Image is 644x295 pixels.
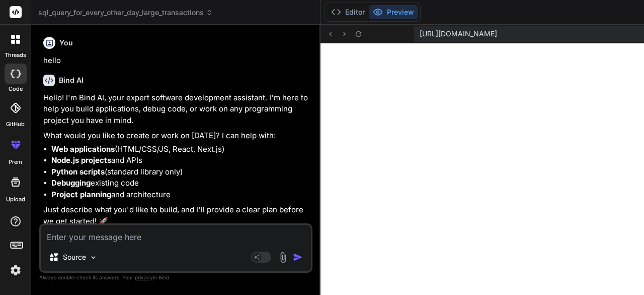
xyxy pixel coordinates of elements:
p: Hello! I'm Bind AI, your expert software development assistant. I'm here to help you build applic... [43,92,310,127]
button: Preview [369,5,418,19]
img: settings [7,262,24,279]
strong: Project planning [51,190,111,199]
img: Pick Models [89,253,98,262]
img: attachment [277,252,289,263]
strong: Web applications [51,144,115,154]
span: sql_query_for_every_other_day_large_transactions [38,8,213,18]
label: threads [5,51,26,60]
img: icon [293,252,303,262]
li: (HTML/CSS/JS, React, Next.js) [51,144,310,155]
button: Editor [327,5,369,19]
li: (standard library only) [51,166,310,178]
span: privacy [135,274,153,280]
p: Source [63,252,86,262]
p: What would you like to create or work on [DATE]? I can help with: [43,130,310,142]
label: code [9,85,23,93]
span: [URL][DOMAIN_NAME] [420,29,497,39]
h6: You [59,38,73,48]
strong: Node.js projects [51,155,111,165]
label: GitHub [6,120,25,129]
p: Always double-check its answers. Your in Bind [39,273,312,282]
label: prem [9,158,22,166]
strong: Python scripts [51,167,105,176]
li: and APIs [51,155,310,166]
p: Just describe what you'd like to build, and I'll provide a clear plan before we get started! 🚀 [43,204,310,227]
label: Upload [6,195,25,204]
strong: Debugging [51,178,91,188]
li: and architecture [51,189,310,201]
li: existing code [51,178,310,189]
p: hello [43,55,310,67]
h6: Bind AI [59,75,84,85]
